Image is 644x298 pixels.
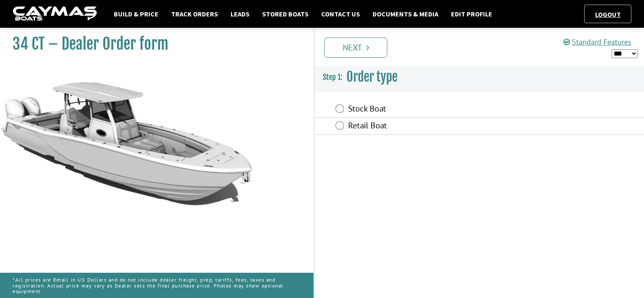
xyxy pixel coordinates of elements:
a: Logout [591,10,625,19]
a: Standard Features [563,37,631,47]
a: Stored Boats [258,8,313,19]
ul: Pagination [322,36,644,58]
h3: Order type [314,61,644,93]
a: Edit Profile [447,8,496,19]
a: Track Orders [167,8,222,19]
label: Retail Boat [348,120,526,133]
a: Leads [226,8,254,19]
a: Contact Us [317,8,364,19]
a: Next [324,37,387,58]
a: Build & Price [110,8,163,19]
p: *All prices are Retail in US Dollars and do not include dealer freight, prep, tariffs, fees, taxe... [13,273,301,298]
img: caymas-dealer-connect-2ed40d3bc7270c1d8d7ffb4b79bf05adc795679939227970def78ec6f6c03838.gif [13,6,97,22]
a: Documents & Media [368,8,443,19]
h1: 34 CT – Dealer Order form [13,35,292,53]
label: Stock Boat [348,104,526,116]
